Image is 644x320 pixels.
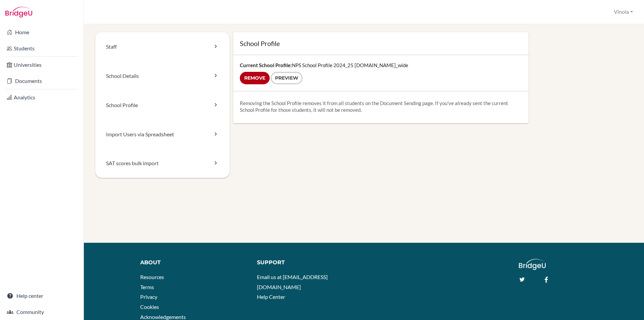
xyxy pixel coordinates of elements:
[1,305,82,319] a: Community
[95,91,230,120] a: School Profile
[95,32,230,61] a: Staff
[1,74,82,88] a: Documents
[140,259,247,267] div: About
[140,293,157,300] a: Privacy
[1,42,82,55] a: Students
[257,274,328,290] a: Email us at [EMAIL_ADDRESS][DOMAIN_NAME]
[233,55,529,91] div: NPS School Profile 2024_25 [DOMAIN_NAME]_wide
[140,304,159,310] a: Cookies
[95,149,230,178] a: SAT scores bulk import
[519,259,546,270] img: logo_white@2x-f4f0deed5e89b7ecb1c2cc34c3e3d731f90f0f143d5ea2071677605dd97b5244.png
[240,62,292,68] strong: Current School Profile:
[95,61,230,91] a: School Details
[1,58,82,72] a: Universities
[271,72,303,84] a: Preview
[240,72,270,84] input: Remove
[140,274,164,280] a: Resources
[240,39,522,48] h1: School Profile
[611,6,636,18] button: Vinola
[140,314,186,320] a: Acknowledgements
[1,91,82,104] a: Analytics
[240,100,522,113] p: Removing the School Profile removes it from all students on the Document Sending page. If you've ...
[257,293,285,300] a: Help Center
[5,7,32,17] img: Bridge-U
[1,26,82,39] a: Home
[257,259,358,267] div: Support
[1,289,82,303] a: Help center
[95,120,230,149] a: Import Users via Spreadsheet
[140,284,154,290] a: Terms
